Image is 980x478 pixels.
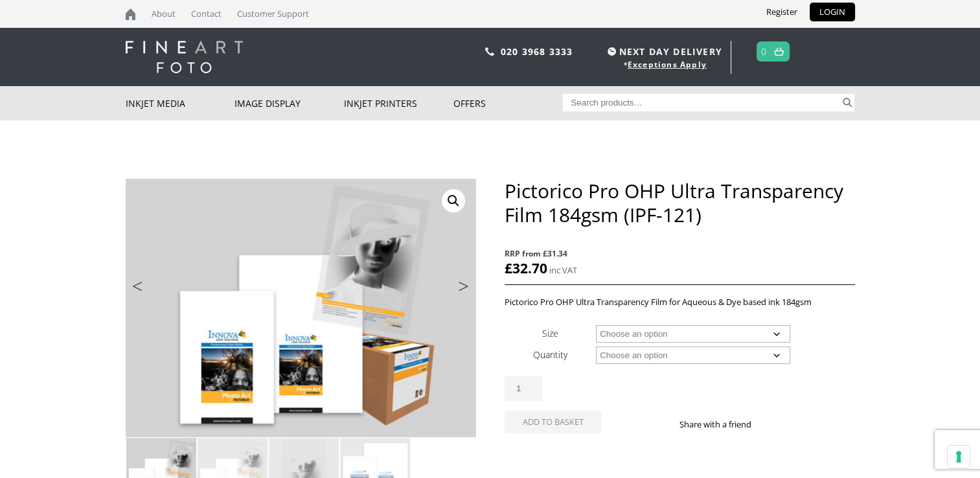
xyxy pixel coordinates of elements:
a: Offers [453,86,563,120]
img: time.svg [608,47,616,56]
a: 020 3968 3333 [501,45,573,58]
bdi: 32.70 [505,259,547,277]
a: View full-screen image gallery [442,189,465,212]
img: phone.svg [485,47,494,56]
img: email sharing button [798,419,808,429]
a: Inkjet Media [126,86,235,120]
span: RRP from £31.34 [505,246,854,261]
input: Search products… [563,94,840,111]
a: Exceptions Apply [628,59,707,70]
span: £ [505,259,512,277]
label: Quantity [533,348,567,361]
img: basket.svg [774,47,784,56]
img: twitter sharing button [782,419,793,429]
a: LOGIN [810,3,855,21]
a: Register [757,3,807,21]
p: Share with a friend [679,417,767,432]
input: Product quantity [505,376,542,401]
button: Search [840,94,855,111]
p: Pictorico Pro OHP Ultra Transparency Film for Aqueous & Dye based ink 184gsm [505,295,854,310]
button: Add to basket [505,411,602,433]
a: 0 [761,42,767,61]
h1: Pictorico Pro OHP Ultra Transparency Film 184gsm (IPF-121) [505,179,854,227]
button: Your consent preferences for tracking technologies [948,446,970,468]
span: NEXT DAY DELIVERY [604,44,722,59]
label: Size [542,327,558,339]
a: Image Display [234,86,344,120]
a: Inkjet Printers [344,86,453,120]
img: logo-white.svg [126,41,243,73]
img: facebook sharing button [767,419,777,429]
